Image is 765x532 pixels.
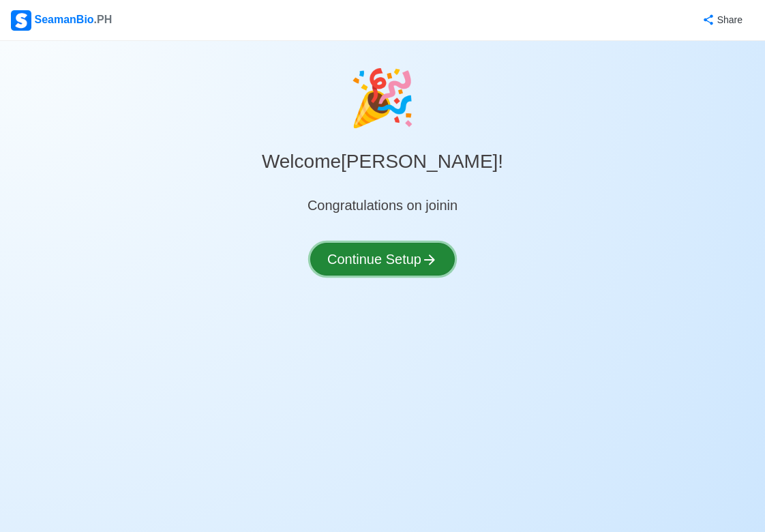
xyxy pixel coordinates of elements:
img: Logo [11,10,31,31]
button: Continue Setup [310,243,455,276]
button: Share [689,7,754,33]
div: celebrate [348,57,417,139]
h3: Welcome [PERSON_NAME] ! [262,139,503,173]
div: SeamanBio [11,10,112,31]
span: .PH [94,14,112,25]
div: Congratulations on joinin [307,195,457,216]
